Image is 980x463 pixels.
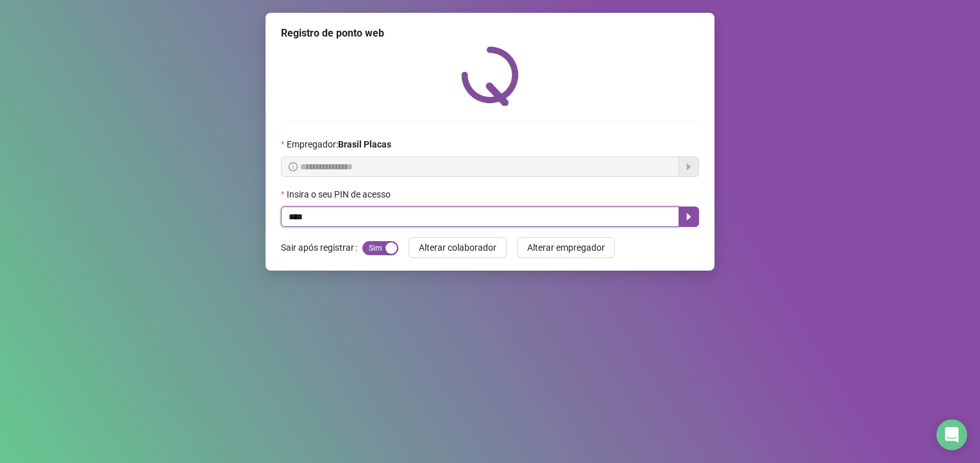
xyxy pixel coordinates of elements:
[281,187,399,201] label: Insira o seu PIN de acesso
[289,162,298,171] span: info-circle
[281,237,362,258] label: Sair após registrar
[419,240,496,255] span: Alterar colaborador
[936,419,967,450] div: Open Intercom Messenger
[287,137,391,151] span: Empregador :
[409,237,507,258] button: Alterar colaborador
[461,46,519,106] img: QRPoint
[281,26,699,41] div: Registro de ponto web
[517,237,615,258] button: Alterar empregador
[527,240,605,255] span: Alterar empregador
[338,139,391,149] strong: Brasil Placas
[684,212,694,222] span: caret-right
